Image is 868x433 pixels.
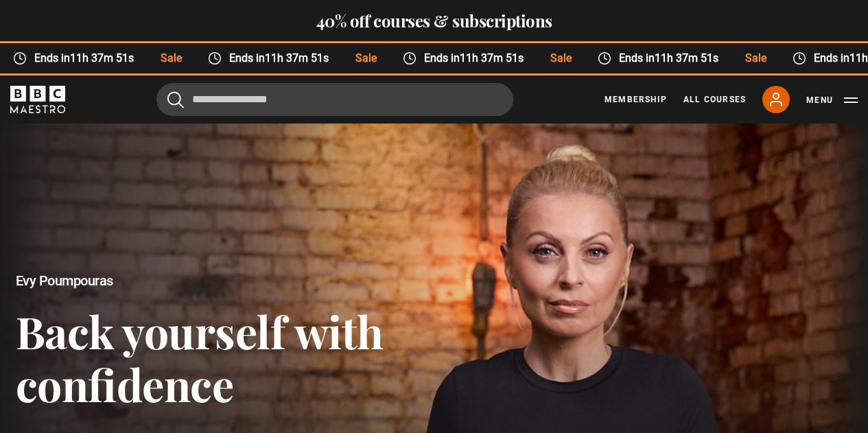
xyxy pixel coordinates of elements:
[16,273,434,289] h2: Evy Poumpouras
[460,51,524,65] time: 11h 37m 51s
[70,51,134,65] time: 11h 37m 51s
[156,83,513,116] input: Search
[167,91,184,108] button: Submit the search query
[16,305,434,411] h3: Back yourself with confidence
[683,93,746,106] a: All Courses
[147,50,194,67] span: Sale
[27,50,147,67] span: Ends in
[611,50,731,67] span: Ends in
[537,50,584,67] span: Sale
[417,50,537,67] span: Ends in
[222,50,342,67] span: Ends in
[806,93,858,107] button: Toggle navigation
[10,86,65,113] svg: BBC Maestro
[731,50,779,67] span: Sale
[342,50,389,67] span: Sale
[605,93,667,106] a: Membership
[655,51,718,65] time: 11h 37m 51s
[265,51,329,65] time: 11h 37m 51s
